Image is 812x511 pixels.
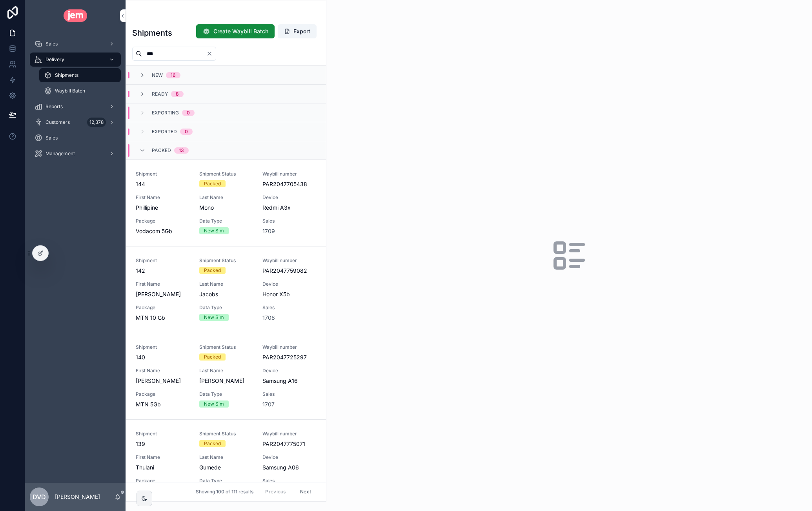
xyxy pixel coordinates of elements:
[262,400,275,408] a: 1707
[262,431,317,437] span: Waybill number
[199,431,253,437] span: Shipment Status
[136,227,190,235] span: Vodacom 5Gb
[204,440,221,447] div: Packed
[206,51,216,57] button: Clear
[262,227,275,235] a: 1709
[262,353,317,361] span: PAR2047725297
[152,147,171,154] span: Packed
[136,400,190,408] span: MTN 5Gb
[262,377,317,385] span: Samsung A16
[33,492,46,502] span: Dvd
[262,290,317,298] span: Honor X5b
[199,218,253,224] span: Data Type
[199,204,253,212] span: Mono
[199,194,253,201] span: Last Name
[55,72,78,78] span: Shipments
[136,440,190,448] span: 139
[176,91,179,97] div: 8
[136,204,190,212] span: Phillipine
[204,267,221,274] div: Packed
[136,464,190,471] span: Thulani
[152,72,163,78] span: New
[136,368,190,374] span: First Name
[30,115,121,129] a: Customers12,378
[262,464,317,471] span: Samsung A06
[46,103,63,110] span: Reports
[262,368,317,374] span: Device
[199,391,253,397] span: Data Type
[262,478,317,484] span: Sales
[136,304,190,311] span: Package
[196,489,253,495] span: Showing 100 of 111 results
[187,110,190,116] div: 0
[25,31,126,171] div: scrollable content
[262,391,317,397] span: Sales
[136,454,190,460] span: First Name
[199,464,253,471] span: Gumede
[136,290,190,298] span: [PERSON_NAME]
[199,304,253,311] span: Data Type
[262,180,317,188] span: PAR2047705438
[204,353,221,361] div: Packed
[30,147,121,161] a: Management
[136,257,190,264] span: Shipment
[55,88,85,94] span: Waybill Batch
[262,218,317,224] span: Sales
[136,314,190,322] span: MTN 10 Gb
[262,171,317,177] span: Waybill number
[46,56,64,63] span: Delivery
[46,119,70,125] span: Customers
[136,377,190,385] span: [PERSON_NAME]
[87,118,106,127] div: 12,378
[136,171,190,177] span: Shipment
[126,160,326,246] a: Shipment144Shipment StatusPackedWaybill numberPAR2047705438First NamePhillipineLast NameMonoDevic...
[46,150,75,157] span: Management
[126,246,326,333] a: Shipment142Shipment StatusPackedWaybill numberPAR2047759082First Name[PERSON_NAME]Last NameJacobs...
[30,53,121,67] a: Delivery
[64,9,87,22] img: App logo
[30,37,121,51] a: Sales
[152,129,177,135] span: Exported
[199,377,253,385] span: [PERSON_NAME]
[136,431,190,437] span: Shipment
[136,353,190,361] span: 140
[30,131,121,145] a: Sales
[295,486,317,498] button: Next
[126,420,326,506] a: Shipment139Shipment StatusPackedWaybill numberPAR2047775071First NameThulaniLast NameGumedeDevice...
[46,41,58,47] span: Sales
[171,72,176,78] div: 16
[46,135,58,141] span: Sales
[39,84,121,98] a: Waybill Batch
[30,100,121,114] a: Reports
[179,147,184,154] div: 13
[39,68,121,82] a: Shipments
[262,454,317,460] span: Device
[262,257,317,264] span: Waybill number
[262,281,317,287] span: Device
[262,304,317,311] span: Sales
[196,24,275,38] button: Create Waybill Batch
[213,27,268,35] span: Create Waybill Batch
[204,227,224,234] div: New Sim
[262,267,317,275] span: PAR2047759082
[132,27,172,38] h1: Shipments
[199,478,253,484] span: Data Type
[152,110,179,116] span: Exporting
[262,314,275,322] a: 1708
[126,333,326,420] a: Shipment140Shipment StatusPackedWaybill numberPAR2047725297First Name[PERSON_NAME]Last Name[PERSO...
[136,218,190,224] span: Package
[262,440,317,448] span: PAR2047775071
[262,204,317,212] span: Redmi A3x
[262,194,317,201] span: Device
[136,391,190,397] span: Package
[278,24,317,38] button: Export
[136,194,190,201] span: First Name
[204,400,224,408] div: New Sim
[55,493,100,501] p: [PERSON_NAME]
[199,257,253,264] span: Shipment Status
[136,478,190,484] span: Package
[136,344,190,350] span: Shipment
